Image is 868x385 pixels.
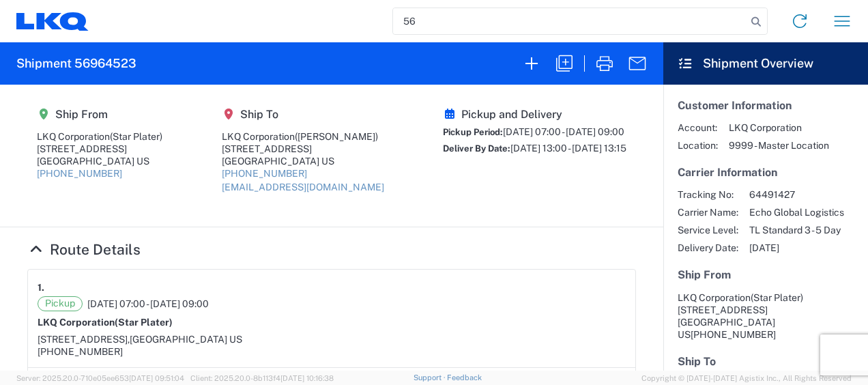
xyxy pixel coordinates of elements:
[37,130,162,143] div: LKQ Corporation
[37,168,122,179] a: [PHONE_NUMBER]
[38,345,626,358] div: [PHONE_NUMBER]
[110,131,162,142] span: (Star Plater)
[510,143,626,154] span: [DATE] 13:00 - [DATE] 13:15
[729,122,829,134] span: LKQ Corporation
[190,374,334,382] span: Client: 2025.20.0-8b113f4
[749,242,844,254] span: [DATE]
[678,268,854,281] h5: Ship From
[295,131,378,142] span: ([PERSON_NAME])
[749,188,844,201] span: 64491427
[678,166,854,179] h5: Carrier Information
[447,373,482,382] a: Feedback
[222,168,307,179] a: [PHONE_NUMBER]
[678,188,738,201] span: Tracking No:
[38,296,83,311] span: Pickup
[16,374,184,382] span: Server: 2025.20.0-710e05ee653
[503,126,624,137] span: [DATE] 07:00 - [DATE] 09:00
[678,224,738,236] span: Service Level:
[38,334,130,345] span: [STREET_ADDRESS],
[280,374,334,382] span: [DATE] 10:16:38
[27,241,141,258] a: Hide Details
[691,329,776,340] span: [PHONE_NUMBER]
[37,143,162,155] div: [STREET_ADDRESS]
[678,291,854,341] address: [GEOGRAPHIC_DATA] US
[222,130,384,143] div: LKQ Corporation
[749,224,844,236] span: TL Standard 3 - 5 Day
[678,206,738,218] span: Carrier Name:
[663,42,868,85] header: Shipment Overview
[222,108,384,121] h5: Ship To
[678,242,738,254] span: Delivery Date:
[129,374,184,382] span: [DATE] 09:51:04
[678,122,718,134] span: Account:
[16,55,136,72] h2: Shipment 56964523
[443,143,510,154] span: Deliver By Date:
[678,355,854,368] h5: Ship To
[38,317,173,328] strong: LKQ Corporation
[414,373,448,382] a: Support
[641,372,852,384] span: Copyright © [DATE]-[DATE] Agistix Inc., All Rights Reserved
[37,108,162,121] h5: Ship From
[678,139,718,152] span: Location:
[38,279,44,296] strong: 1.
[222,143,384,155] div: [STREET_ADDRESS]
[443,108,626,121] h5: Pickup and Delivery
[751,292,803,303] span: (Star Plater)
[678,292,751,303] span: LKQ Corporation
[130,334,242,345] span: [GEOGRAPHIC_DATA] US
[222,155,384,167] div: [GEOGRAPHIC_DATA] US
[678,99,854,112] h5: Customer Information
[729,139,829,152] span: 9999 - Master Location
[443,127,503,137] span: Pickup Period:
[87,298,209,310] span: [DATE] 07:00 - [DATE] 09:00
[678,304,768,315] span: [STREET_ADDRESS]
[115,317,173,328] span: (Star Plater)
[393,8,747,34] input: Shipment, tracking or reference number
[222,182,384,192] a: [EMAIL_ADDRESS][DOMAIN_NAME]
[749,206,844,218] span: Echo Global Logistics
[37,155,162,167] div: [GEOGRAPHIC_DATA] US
